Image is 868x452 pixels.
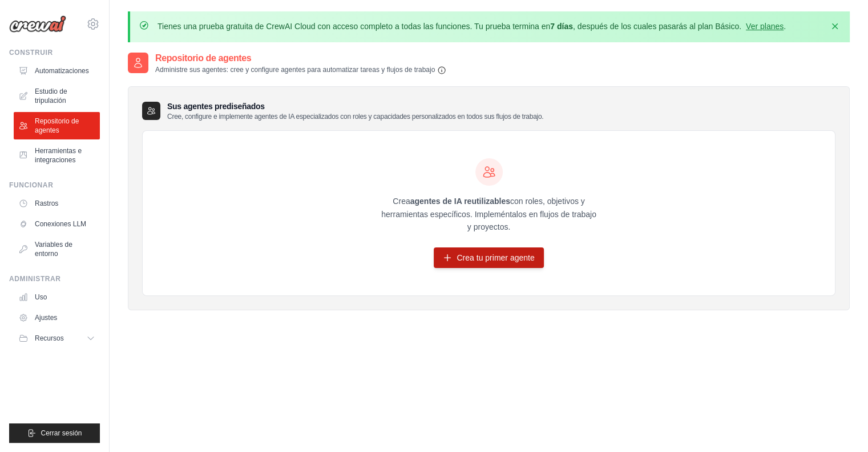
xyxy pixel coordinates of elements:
[155,66,435,74] font: Administre sus agentes: cree y configure agentes para automatizar tareas y flujos de trabajo
[393,197,410,206] font: Crea
[167,102,265,111] font: Sus agentes prediseñados
[35,199,58,207] font: Rastros
[35,117,79,134] font: Repositorio de agentes
[14,329,100,347] button: Recursos
[434,247,543,268] a: Crea tu primer agente
[35,67,89,75] font: Automatizaciones
[41,429,82,437] font: Cerrar sesión
[784,22,786,31] font: .
[35,241,72,258] font: Variables de entorno
[381,197,596,232] font: con roles, objetivos y herramientas específicos. Impleméntalos en flujos de trabajo y proyectos.
[35,293,47,301] font: Uso
[35,87,67,105] font: Estudio de tripulación
[167,113,543,121] font: Cree, configure e implemente agentes de IA especializados con roles y capacidades personalizados ...
[573,22,741,31] font: , después de los cuales pasarás al plan Básico.
[14,112,100,139] a: Repositorio de agentes
[14,288,100,306] a: Uso
[410,197,510,206] font: agentes de IA reutilizables
[155,53,251,63] font: Repositorio de agentes
[35,334,64,342] font: Recursos
[14,82,100,110] a: Estudio de tripulación
[9,275,61,283] font: Administrar
[9,423,100,443] button: Cerrar sesión
[14,215,100,233] a: Conexiones LLM
[9,15,66,33] img: Logo
[14,194,100,213] a: Rastros
[9,49,53,57] font: Construir
[9,181,53,189] font: Funcionar
[35,314,57,322] font: Ajustes
[457,253,534,262] font: Crea tu primer agente
[14,62,100,80] a: Automatizaciones
[14,142,100,169] a: Herramientas e integraciones
[35,220,86,228] font: Conexiones LLM
[14,309,100,327] a: Ajustes
[14,235,100,263] a: Variables de entorno
[35,147,82,164] font: Herramientas e integraciones
[158,22,550,31] font: Tienes una prueba gratuita de CrewAI Cloud con acceso completo a todas las funciones. Tu prueba t...
[746,22,784,31] a: Ver planes
[550,22,573,31] font: 7 días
